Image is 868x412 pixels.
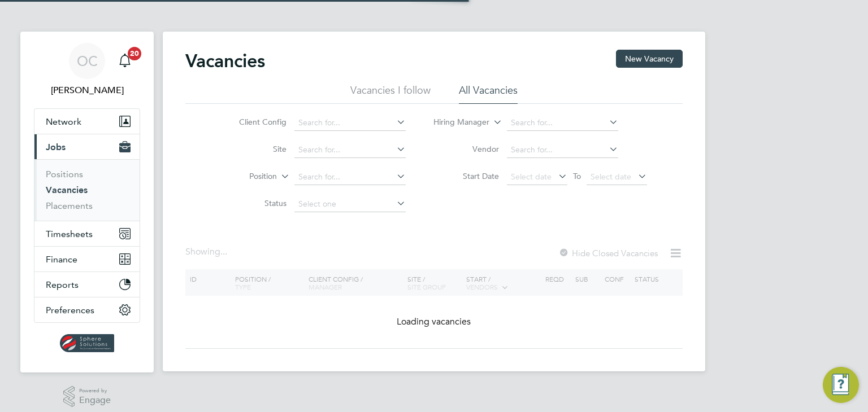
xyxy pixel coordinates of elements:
span: Reports [46,279,79,290]
input: Search for... [507,142,618,158]
label: Hide Closed Vacancies [558,248,658,258]
button: Timesheets [34,221,140,246]
button: Jobs [34,134,140,159]
span: Jobs [46,142,66,152]
label: Start Date [434,171,499,181]
input: Select one [294,196,406,212]
span: Engage [79,396,111,405]
label: Status [222,198,287,208]
a: Powered byEngage [63,386,111,407]
input: Search for... [294,169,406,185]
span: OC [77,54,98,68]
a: Go to home page [34,334,140,352]
span: Powered by [79,386,111,396]
label: Client Config [222,117,287,127]
span: Ollie Clarke [34,84,140,97]
input: Search for... [507,115,618,131]
label: Position [212,171,277,182]
button: Reports [34,272,140,297]
a: Positions [46,169,83,179]
label: Hiring Manager [424,117,489,128]
li: Vacancies I follow [350,84,431,104]
span: Finance [46,254,77,265]
span: Select date [591,172,631,182]
button: New Vacancy [616,50,683,68]
a: Vacancies [46,185,88,195]
input: Search for... [294,115,406,131]
span: Network [46,116,81,127]
nav: Main navigation [20,32,154,372]
button: Engage Resource Center [823,367,859,403]
a: Placements [46,200,93,211]
button: Finance [34,247,140,271]
span: Timesheets [46,229,93,239]
button: Network [34,109,140,134]
span: To [570,169,584,183]
span: ... [220,246,227,257]
label: Vendor [434,144,499,154]
span: Select date [511,172,552,182]
a: OC[PERSON_NAME] [34,43,140,97]
button: Preferences [34,297,140,322]
a: 20 [114,43,136,79]
div: Jobs [34,159,140,221]
span: 20 [128,47,141,60]
span: Preferences [46,305,94,315]
label: Site [222,144,287,154]
h2: Vacancies [185,50,265,72]
li: All Vacancies [459,84,518,104]
input: Search for... [294,142,406,158]
div: Showing [185,246,229,258]
img: spheresolutions-logo-retina.png [60,334,115,352]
